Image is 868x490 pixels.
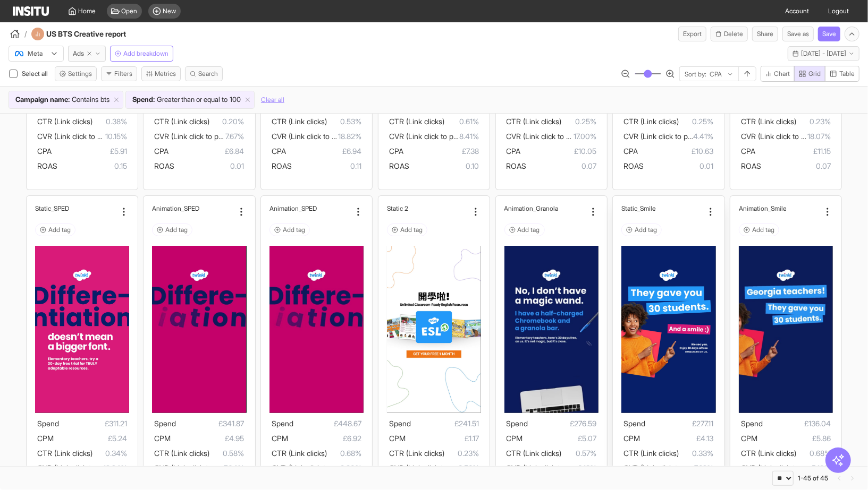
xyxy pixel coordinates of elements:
[209,115,244,128] span: 0.20%
[504,204,559,212] h2: Animation_Granola
[574,130,596,143] span: 17.00%
[444,447,479,460] span: 0.23%
[694,130,714,143] span: 4.41%
[523,432,596,445] span: £5.07
[739,204,820,212] div: Animation_Smile
[695,462,714,475] span: 7.69%
[338,130,361,143] span: 18.82%
[623,463,717,472] span: CVR (Link click to purchase)
[272,434,288,443] span: CPM
[741,449,796,458] span: CTR (Link clicks)
[269,223,310,236] button: Add tag
[389,419,411,428] span: Spend
[507,117,562,126] span: CTR (Link clicks)
[621,204,703,212] div: Static_Smile
[168,145,244,158] span: £6.84
[269,204,317,212] h2: Animation_SPED
[37,147,52,156] span: CPA
[387,204,468,212] div: Static 2
[459,130,479,143] span: 8.41%
[623,434,640,443] span: CPM
[640,432,713,445] span: £4.13
[13,6,49,16] img: Logo
[37,132,130,141] span: CVR (Link click to purchase)
[782,27,814,41] button: Save as
[46,29,155,39] h4: US BTS Creative report
[292,160,361,173] span: 0.11
[163,7,176,15] span: New
[521,145,596,158] span: £10.05
[37,419,59,428] span: Spend
[818,27,840,41] button: Save
[103,462,127,475] span: 12.94%
[389,463,482,472] span: CVR (Link click to purchase)
[154,161,174,170] span: ROAS
[409,160,479,173] span: 0.10
[504,204,586,212] div: Animation_Granola
[9,91,123,108] div: Campaign name:Containsbts
[68,70,92,78] span: Settings
[794,66,825,82] button: Grid
[507,463,600,472] span: CVR (Link click to purchase)
[55,66,97,81] button: Settings
[72,94,98,105] span: Contains
[678,27,706,41] button: Export
[507,132,600,141] span: CVR (Link click to purchase)
[812,462,831,475] span: 5.10%
[741,419,763,428] span: Spend
[796,447,831,460] span: 0.68%
[152,204,199,212] h2: Animation_SPED
[154,419,176,428] span: Spend
[796,115,831,128] span: 0.23%
[37,117,92,126] span: CTR (Link clicks)
[24,29,27,39] span: /
[154,434,171,443] span: CPM
[507,147,521,156] span: CPA
[35,223,75,236] button: Add tag
[798,474,828,483] div: 1-45 of 45
[154,117,209,126] span: CTR (Link clicks)
[741,463,834,472] span: CVR (Link click to purchase)
[152,204,233,212] div: Animation_SPED
[288,432,361,445] span: £6.92
[101,66,137,81] button: Filters
[507,449,562,458] span: CTR (Link clicks)
[741,117,796,126] span: CTR (Link clicks)
[157,94,227,105] span: Greater than or equal to
[224,462,245,475] span: 7.04%
[761,66,795,82] button: Chart
[406,432,479,445] span: £1.17
[562,447,596,460] span: 0.57%
[685,70,706,79] span: Sort by:
[141,66,181,81] button: Metrics
[389,147,403,156] span: CPA
[578,462,596,475] span: 6.13%
[110,46,173,62] button: Add breakdown
[176,417,244,430] span: £341.87
[389,161,409,170] span: ROAS
[340,462,361,475] span: 8.20%
[623,449,679,458] span: CTR (Link clicks)
[9,28,27,40] button: /
[37,434,54,443] span: CPM
[154,132,247,141] span: CVR (Link click to purchase)
[54,432,127,445] span: £5.24
[286,145,361,158] span: £6.94
[198,70,218,78] span: Search
[272,147,286,156] span: CPA
[154,449,209,458] span: CTR (Link clicks)
[679,447,713,460] span: 0.33%
[788,46,859,61] button: [DATE] - [DATE]
[444,115,479,128] span: 0.61%
[272,449,327,458] span: CTR (Link clicks)
[623,419,645,428] span: Spend
[165,226,188,234] span: Add tag
[801,49,846,58] span: [DATE] - [DATE]
[387,223,427,236] button: Add tag
[15,94,70,105] span: Campaign name :
[126,91,254,108] div: Spend:Greater than or equal to100
[645,417,713,430] span: £277.11
[35,204,116,212] div: Static_SPED
[272,161,292,170] span: ROAS
[37,449,92,458] span: CTR (Link clicks)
